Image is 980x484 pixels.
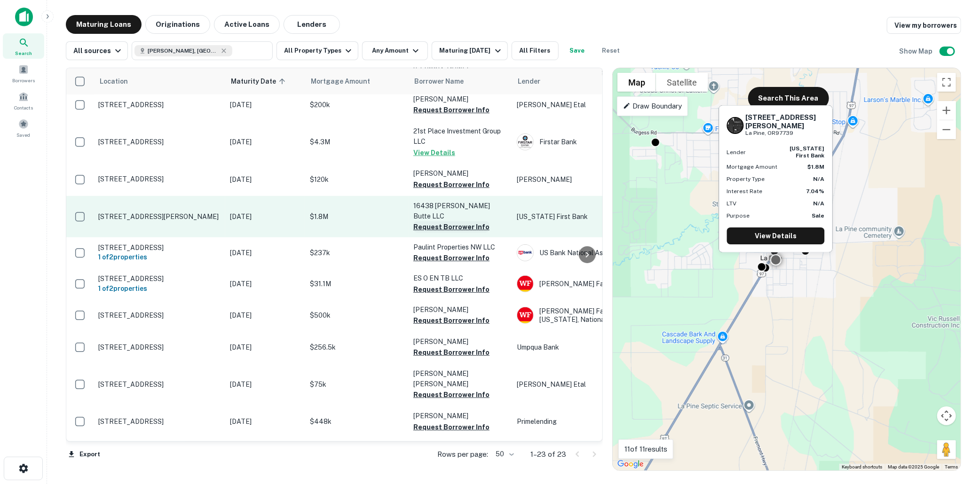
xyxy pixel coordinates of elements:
p: [STREET_ADDRESS] [98,380,221,389]
button: Save your search to get updates of matches that match your search criteria. [562,41,593,60]
p: [STREET_ADDRESS] [98,417,221,426]
p: 16438 [PERSON_NAME] Butte LLC [413,201,507,221]
img: picture [517,276,533,292]
button: Request Borrower Info [413,221,490,233]
p: Lender [727,148,746,156]
p: $4.3M [310,137,404,147]
span: Borrower Name [414,76,464,87]
span: [PERSON_NAME], [GEOGRAPHIC_DATA], OR 97739, [GEOGRAPHIC_DATA] [148,47,218,55]
strong: [US_STATE] first bank [790,145,825,158]
button: Map camera controls [937,406,956,425]
p: [DATE] [230,310,300,320]
button: Show street map [617,73,656,92]
div: All sources [73,45,124,56]
span: Lender [518,76,540,87]
strong: N/A [814,200,825,207]
button: Originations [145,15,210,34]
button: Toggle fullscreen view [937,73,956,92]
button: Request Borrower Info [413,179,490,190]
strong: Sale [812,212,825,219]
button: Request Borrower Info [413,422,490,433]
a: Borrowers [3,61,44,86]
button: Search This Area [748,87,829,109]
span: Maturity Date [231,76,288,87]
button: Maturing [DATE] [432,41,507,60]
button: Show satellite imagery [656,73,708,92]
button: Reset [596,41,626,60]
p: LTV [727,199,737,208]
p: [STREET_ADDRESS] [98,311,221,320]
strong: $1.8M [808,164,825,170]
iframe: Chat Widget [933,409,980,454]
p: $31.1M [310,279,404,289]
p: $120k [310,174,404,185]
button: Request Borrower Info [413,284,490,295]
p: [PERSON_NAME] [413,411,507,421]
button: Keyboard shortcuts [842,464,882,470]
p: Paulint Properties NW LLC [413,242,507,252]
button: View Details [413,147,455,158]
a: View my borrowers [887,17,961,34]
p: [DATE] [230,279,300,289]
a: Saved [3,115,44,141]
p: Interest Rate [727,187,763,195]
p: [US_STATE] First Bank [517,211,658,222]
button: All Property Types [277,41,358,60]
strong: N/A [814,176,825,182]
p: $75k [310,379,404,390]
p: $200k [310,100,404,110]
span: Contacts [14,104,33,111]
p: [DATE] [230,416,300,427]
p: [STREET_ADDRESS][PERSON_NAME] [98,212,221,221]
p: $1.8M [310,211,404,222]
p: ES O EN TB LLC [413,273,507,283]
a: View Details [727,227,825,244]
h6: 1 of 2 properties [98,252,221,262]
p: Umpqua Bank [517,342,658,352]
p: [STREET_ADDRESS] [98,175,221,183]
p: [PERSON_NAME] [413,304,507,315]
p: [PERSON_NAME] [413,94,507,104]
button: Request Borrower Info [413,389,490,400]
button: Any Amount [362,41,428,60]
p: [DATE] [230,248,300,258]
h6: [STREET_ADDRESS][PERSON_NAME] [746,113,825,130]
div: [PERSON_NAME] Fargo Bank NA [517,275,658,292]
img: picture [517,134,533,150]
div: 0 0 [613,68,961,470]
h6: Show Map [899,46,934,56]
div: [PERSON_NAME] Fargo Bank [US_STATE], National Associatio [517,307,658,324]
p: [STREET_ADDRESS] [98,138,221,146]
button: Export [66,447,103,461]
p: $448k [310,416,404,427]
span: Search [15,49,32,57]
div: Maturing [DATE] [439,45,503,56]
a: Contacts [3,88,44,113]
img: Google [615,458,646,470]
p: 11 of 11 results [624,444,667,455]
button: Request Borrower Info [413,104,490,116]
a: Search [3,33,44,59]
button: Request Borrower Info [413,315,490,326]
p: [DATE] [230,211,300,222]
button: Request Borrower Info [413,252,490,264]
th: Lender [512,68,663,94]
span: Saved [17,131,31,139]
p: Purpose [727,211,750,220]
p: Rows per page: [437,449,488,460]
button: All sources [66,41,128,60]
p: [DATE] [230,100,300,110]
th: Mortgage Amount [305,68,409,94]
p: [DATE] [230,379,300,390]
p: $500k [310,310,404,320]
button: Maturing Loans [66,15,142,34]
th: Location [94,68,225,94]
th: Maturity Date [225,68,305,94]
p: [STREET_ADDRESS] [98,243,221,252]
button: Zoom out [937,120,956,139]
